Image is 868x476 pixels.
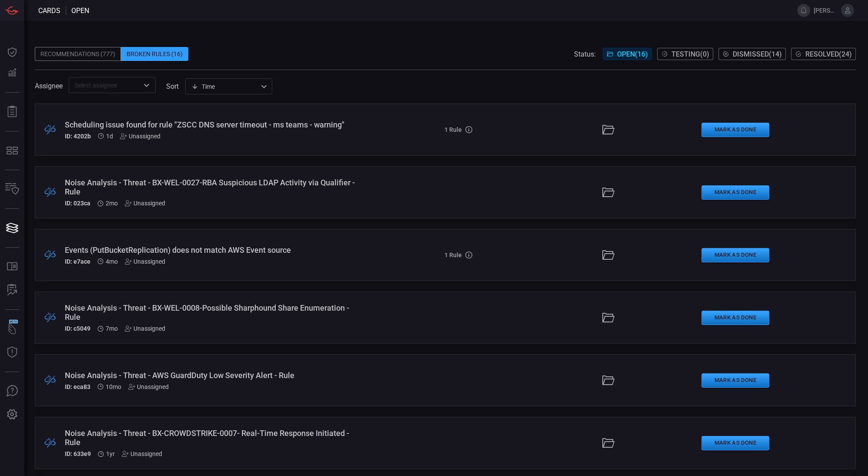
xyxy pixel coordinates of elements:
button: Preferences [2,404,23,425]
span: Aug 10, 2025 7:46 AM [106,133,113,140]
div: Noise Analysis - Threat - BX-CROWDSTRIKE-0007- Real-Time Response Initiated - Rule [65,429,357,447]
div: Events (PutBucketReplication) does not match AWS Event source [65,245,357,255]
span: Status: [574,50,596,58]
button: Wingman [2,318,23,339]
button: Mark as Done [701,373,769,388]
span: Resolved ( 24 ) [805,50,852,58]
button: Detections [2,63,23,84]
div: Scheduling issue found for rule "ZSCC DNS server timeout - ms teams - warning" [65,120,357,129]
h5: ID: 633e9 [65,450,91,457]
span: Dismissed ( 14 ) [733,50,782,58]
button: Threat Intelligence [2,342,23,363]
div: Noise Analysis - Threat - BX-WEL-0008-Possible Sharphound Share Enumeration - Rule [65,303,357,322]
div: Noise Analysis - Threat - BX-WEL-0027-RBA Suspicious LDAP Activity via Qualifier - Rule [65,178,357,196]
span: [PERSON_NAME].[PERSON_NAME] [814,7,838,14]
h5: 1 Rule [444,251,462,258]
button: Ask Us A Question [2,381,23,402]
div: Unassigned [128,383,169,390]
div: Unassigned [125,325,165,332]
button: Mark as Done [701,311,769,325]
label: sort [166,82,179,91]
button: Open(16) [603,48,652,60]
span: Open ( 16 ) [617,50,648,58]
button: Rule Catalog [2,256,23,277]
button: Dismissed(14) [718,48,786,60]
h5: 1 Rule [444,126,462,133]
button: Resolved(24) [791,48,856,60]
button: Cards [2,218,23,238]
span: Assignee [35,82,63,90]
div: Broken Rules (16) [121,47,188,61]
button: MITRE - Detection Posture [2,140,23,161]
span: Testing ( 0 ) [671,50,709,58]
h5: ID: c5049 [65,325,90,332]
span: Jul 11, 2024 9:13 AM [106,450,115,457]
div: Noise Analysis - Threat - AWS GuardDuty Low Severity Alert - Rule [65,371,357,380]
h5: ID: eca83 [65,383,90,390]
span: Jan 21, 2025 1:30 PM [106,325,118,332]
button: Mark as Done [701,123,769,137]
button: Dashboard [2,42,23,63]
button: Mark as Done [701,185,769,200]
button: Testing(0) [657,48,713,60]
span: Cards [38,7,60,15]
span: open [71,7,89,15]
div: Recommendations (777) [35,47,121,61]
input: Select assignee [71,80,139,91]
h5: ID: e7ace [65,258,90,265]
h5: ID: 4202b [65,133,91,140]
h5: ID: 023ca [65,200,90,207]
div: Unassigned [122,450,162,457]
span: Jun 04, 2025 1:40 PM [106,200,118,207]
button: Open [140,79,153,91]
button: ALERT ANALYSIS [2,280,23,301]
div: Time [191,82,258,91]
button: Mark as Done [701,436,769,450]
button: Mark as Done [701,248,769,262]
button: Inventory [2,179,23,200]
span: Oct 08, 2024 6:16 AM [106,383,121,390]
div: Unassigned [120,133,160,140]
div: Unassigned [125,258,165,265]
span: Apr 10, 2025 2:32 AM [106,258,118,265]
button: Reports [2,101,23,122]
div: Unassigned [125,200,165,207]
